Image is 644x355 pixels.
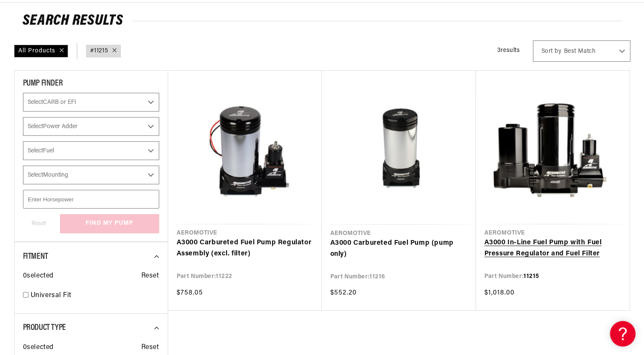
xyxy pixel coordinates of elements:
select: Power Adder [23,117,159,136]
a: A3000 In-Line Fuel Pump with Fuel Pressure Regulator and Fuel Filter [484,238,621,259]
span: 3 results [497,47,520,54]
a: Universal Fit [31,290,159,301]
span: Fitment [23,252,48,261]
span: Product Type [23,324,66,332]
select: Fuel [23,141,159,160]
select: CARB or EFI [23,93,159,112]
select: Sort by [533,40,630,62]
span: Sort by [541,47,562,56]
span: 0 selected [23,271,54,282]
span: PUMP FINDER [23,79,63,88]
select: Mounting [23,166,159,184]
span: 0 selected [23,342,54,353]
a: A3000 Carbureted Fuel Pump Regulator Assembly (excl. filter) [177,238,313,259]
span: Reset [141,271,159,282]
div: All Products [14,45,68,57]
span: Reset [141,342,159,353]
input: Enter Horsepower [23,190,159,209]
a: A3000 Carbureted Fuel Pump (pump only) [330,238,467,260]
h2: Search Results [23,14,622,28]
a: #11215 [90,46,109,56]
